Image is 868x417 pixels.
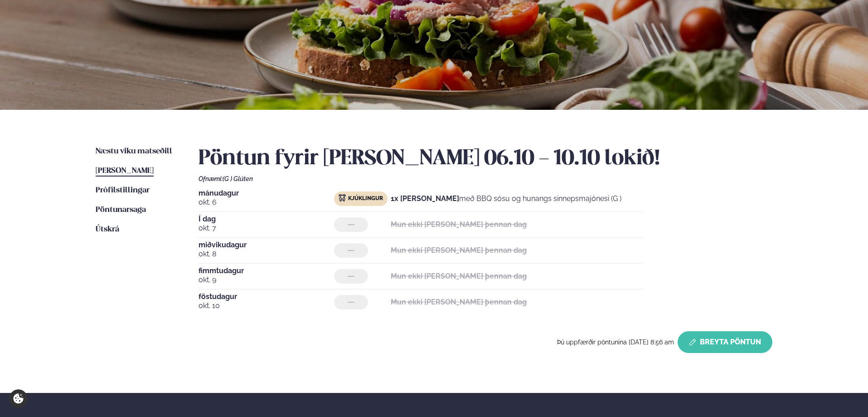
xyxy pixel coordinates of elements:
[199,275,334,285] span: okt. 9
[199,197,334,208] span: okt. 6
[199,300,334,311] span: okt. 10
[199,249,334,260] span: okt. 8
[348,195,383,202] span: Kjúklingur
[96,186,150,194] span: Prófílstillingar
[391,193,621,204] p: með BBQ sósu og hunangs sinnepsmajónesi (G )
[96,226,119,233] span: Útskrá
[96,166,154,177] a: [PERSON_NAME]
[96,185,150,196] a: Prófílstillingar
[9,389,28,408] a: Cookie settings
[348,221,354,228] span: ---
[199,146,772,172] h2: Pöntun fyrir [PERSON_NAME] 06.10 - 10.10 lokið!
[96,167,154,175] span: [PERSON_NAME]
[199,175,772,182] div: Ofnæmi:
[348,299,354,306] span: ---
[348,247,354,254] span: ---
[339,194,346,201] img: chicken.svg
[391,246,527,255] strong: Mun ekki [PERSON_NAME] þennan dag
[391,298,527,306] strong: Mun ekki [PERSON_NAME] þennan dag
[557,339,674,346] span: Þú uppfærðir pöntunina [DATE] 8:56 am
[199,216,334,223] span: Í dag
[391,220,527,229] strong: Mun ekki [PERSON_NAME] þennan dag
[678,331,772,353] button: Breyta Pöntun
[199,267,334,275] span: fimmtudagur
[348,273,354,280] span: ---
[391,194,459,203] strong: 1x [PERSON_NAME]
[96,205,146,216] a: Pöntunarsaga
[96,206,146,214] span: Pöntunarsaga
[96,224,119,235] a: Útskrá
[199,223,334,234] span: okt. 7
[96,146,172,157] a: Næstu viku matseðill
[199,293,334,300] span: föstudagur
[96,147,172,155] span: Næstu viku matseðill
[199,190,334,197] span: mánudagur
[223,175,253,182] span: (G ) Glúten
[199,241,334,249] span: miðvikudagur
[391,272,527,280] strong: Mun ekki [PERSON_NAME] þennan dag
